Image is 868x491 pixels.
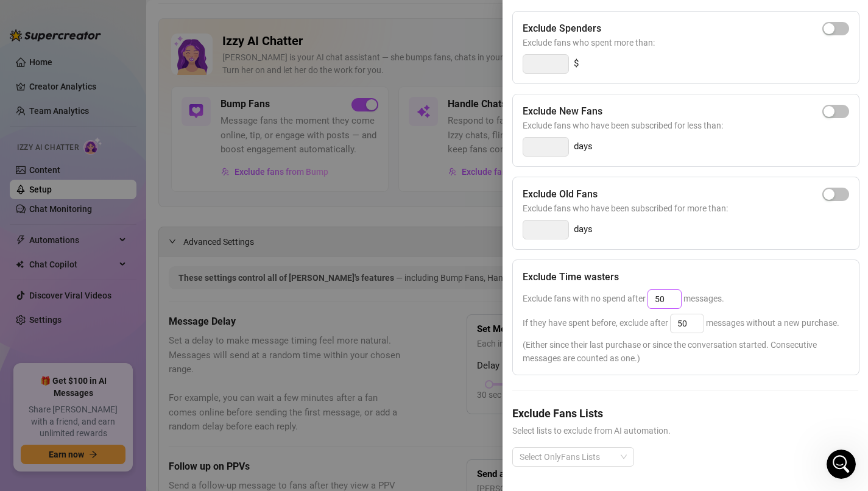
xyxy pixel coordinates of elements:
span: days [574,140,593,154]
p: How can we help? [24,107,219,128]
h5: Exclude New Fans [523,104,602,119]
img: Profile image for Ella [153,19,178,44]
iframe: Intercom live chat [827,450,856,479]
span: Exclude fans who have been subscribed for less than: [523,119,849,132]
p: Hi [PERSON_NAME] [24,87,219,107]
div: • 47m ago [127,184,170,197]
div: [PERSON_NAME] [54,184,125,197]
span: days [574,222,593,237]
span: (Either since their last purchase or since the conversation started. Consecutive messages are cou... [523,338,849,365]
img: Profile image for Ella [25,172,49,196]
span: $ [574,57,579,71]
div: Izzy just got smarter and safer ✨UpdateImprovement [12,281,231,436]
div: Update [25,376,63,390]
span: Select lists to exclude from AI automation. [512,424,858,437]
img: Profile image for Yoni [130,19,155,44]
span: Home [16,409,44,418]
h5: Exclude Time wasters [523,270,619,284]
img: Profile image for Giselle [177,19,201,44]
button: Find a time [25,241,219,266]
span: News [202,409,225,418]
span: Help [143,409,162,418]
span: Exclude fans who have been subscribed for more than: [523,202,849,215]
h5: Exclude Old Fans [523,187,598,202]
button: Help [122,379,183,428]
div: Improvement [68,376,133,390]
img: Izzy just got smarter and safer ✨ [13,281,231,367]
h5: Exclude Fans Lists [512,405,858,422]
span: Exclude fans with no spend after messages. [523,294,724,303]
div: Recent messageProfile image for Ellai deleted the bundle will let u know if it does it again[PERS... [12,143,231,207]
span: Exclude fans who spent more than: [523,36,849,49]
button: Messages [61,379,122,428]
span: Messages [71,409,113,418]
button: News [183,379,244,428]
img: logo [24,24,106,41]
div: Recent message [25,154,219,166]
span: i deleted the bundle will let u know if it does it again [54,172,278,182]
div: Schedule a FREE consulting call: [25,224,219,236]
h5: Exclude Spenders [523,21,601,36]
div: Profile image for Ellai deleted the bundle will let u know if it does it again[PERSON_NAME]•47m ago [13,161,231,207]
div: Close [210,19,231,41]
span: If they have spent before, exclude after messages without a new purchase. [523,318,839,328]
